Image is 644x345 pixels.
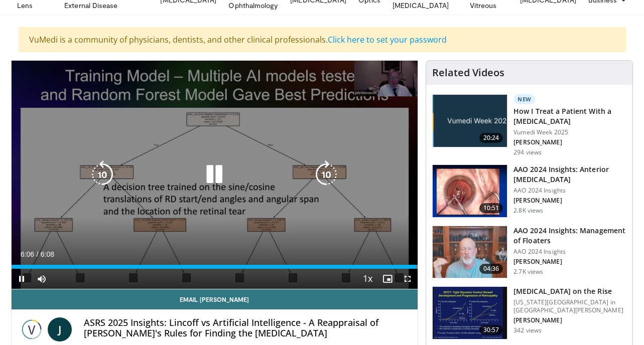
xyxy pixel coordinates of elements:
a: J [48,317,72,341]
a: Click here to set your password [328,34,447,45]
p: 2.8K views [513,207,543,215]
img: 02d29458-18ce-4e7f-be78-7423ab9bdffd.jpg.150x105_q85_crop-smart_upscale.jpg [433,95,507,147]
span: 6:06 [21,250,34,258]
p: [PERSON_NAME] [513,316,626,324]
div: VuMedi is a community of physicians, dentists, and other clinical professionals. [19,27,626,52]
p: [PERSON_NAME] [513,138,626,146]
h4: Related Videos [432,67,504,79]
p: [PERSON_NAME] [513,197,626,205]
a: 30:57 [MEDICAL_DATA] on the Rise [US_STATE][GEOGRAPHIC_DATA] in [GEOGRAPHIC_DATA][PERSON_NAME] [P... [432,286,626,339]
span: 30:57 [479,325,503,335]
h3: [MEDICAL_DATA] on the Rise [513,286,626,296]
button: Pause [12,269,32,289]
h3: AAO 2024 Insights: Management of Floaters [513,226,626,246]
img: ASRS 2025 Insights [20,317,44,341]
button: Playback Rate [357,269,377,289]
h4: ASRS 2025 Insights: Lincoff vs Artificial Intelligence - A Reappraisal of [PERSON_NAME]'s Rules f... [84,317,410,339]
p: [PERSON_NAME] [513,258,626,266]
p: AAO 2024 Insights [513,248,626,256]
h3: AAO 2024 Insights: Anterior [MEDICAL_DATA] [513,164,626,185]
h3: How I Treat a Patient With a [MEDICAL_DATA] [513,106,626,126]
button: Mute [32,269,52,289]
button: Fullscreen [398,269,418,289]
img: 8e655e61-78ac-4b3e-a4e7-f43113671c25.150x105_q85_crop-smart_upscale.jpg [433,226,507,278]
a: 04:36 AAO 2024 Insights: Management of Floaters AAO 2024 Insights [PERSON_NAME] 2.7K views [432,226,626,279]
p: 342 views [513,326,542,334]
p: Vumedi Week 2025 [513,128,626,136]
video-js: Video Player [12,61,418,289]
p: 294 views [513,148,542,156]
span: / [37,250,39,258]
p: AAO 2024 Insights [513,187,626,195]
p: New [513,94,536,104]
span: 10:51 [479,203,503,213]
p: 2.7K views [513,268,543,276]
div: Progress Bar [12,265,418,269]
span: 20:24 [479,133,503,143]
img: 4ce8c11a-29c2-4c44-a801-4e6d49003971.150x105_q85_crop-smart_upscale.jpg [433,287,507,339]
a: Email [PERSON_NAME] [12,289,418,309]
span: 04:36 [479,264,503,274]
span: 6:08 [41,250,54,258]
a: 10:51 AAO 2024 Insights: Anterior [MEDICAL_DATA] AAO 2024 Insights [PERSON_NAME] 2.8K views [432,164,626,218]
img: fd942f01-32bb-45af-b226-b96b538a46e6.150x105_q85_crop-smart_upscale.jpg [433,165,507,217]
p: [US_STATE][GEOGRAPHIC_DATA] in [GEOGRAPHIC_DATA][PERSON_NAME] [513,298,626,314]
button: Enable picture-in-picture mode [377,269,398,289]
a: 20:24 New How I Treat a Patient With a [MEDICAL_DATA] Vumedi Week 2025 [PERSON_NAME] 294 views [432,94,626,156]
